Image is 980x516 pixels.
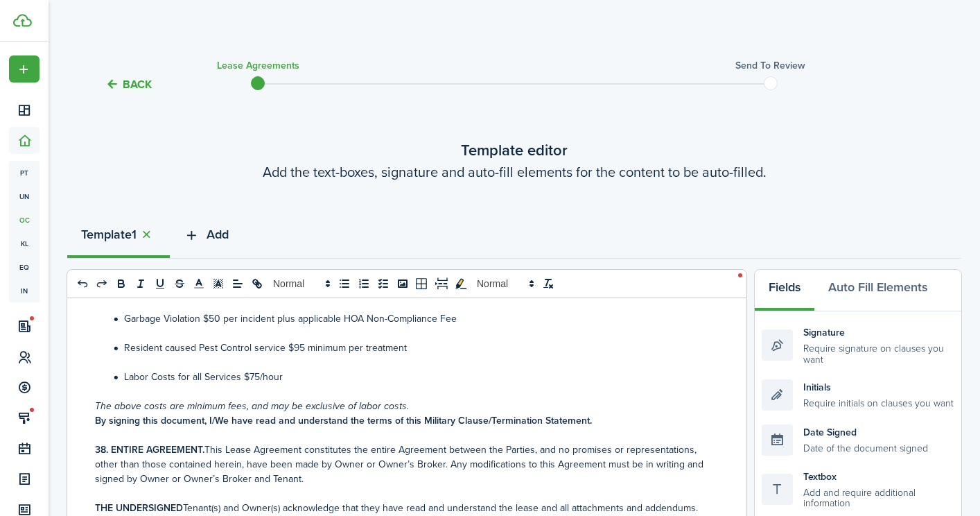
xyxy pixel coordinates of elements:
button: toggleMarkYellow: markYellow [451,275,471,292]
button: underline [150,275,170,292]
strong: 38. ENTIRE AGREEMENT. [95,442,204,457]
a: in [9,279,40,302]
button: list: check [374,275,393,292]
img: TenantCloud [13,14,32,27]
a: kl [9,232,40,255]
strong: Template [81,225,132,244]
button: Fields [755,270,814,311]
button: Open menu [9,55,40,83]
em: The above costs are minimum fees, and may be exclusive of labor costs. [95,399,409,413]
wizard-step-header-description: Add the text-boxes, signature and auto-fill elements for the content to be auto-filled. [67,162,961,182]
button: Add [170,217,243,259]
button: italic [131,275,150,292]
button: list: bullet [335,275,354,292]
button: undo: undo [73,275,92,292]
button: link [247,275,267,292]
button: pageBreak [432,275,451,292]
button: Close tab [137,227,156,243]
a: un [9,184,40,208]
button: Auto Fill Elements [814,270,941,311]
a: pt [9,161,40,184]
strong: THE UNDERSIGNED [95,501,183,515]
li: Garbage Violation $50 per incident plus applicable HOA Non-Compliance Fee [110,311,708,326]
a: eq [9,255,40,279]
button: list: ordered [354,275,374,292]
button: image [393,275,412,292]
button: strike [170,275,189,292]
li: Resident caused Pest Control service $95 minimum per treatment [110,341,708,355]
span: Add [207,225,229,244]
h3: Send to review [735,58,805,73]
h3: Lease Agreements [217,58,299,73]
button: clean [539,275,558,292]
button: redo: redo [92,275,112,292]
wizard-step-header-title: Template editor [67,139,961,162]
button: bold [112,275,131,292]
button: Back [105,77,152,92]
strong: By signing this document, I/We have read and understand the terms of this Military Clause/Termina... [95,413,592,428]
strong: 1 [132,225,137,244]
button: table-better [412,275,432,292]
li: Labor Costs for all Services $75/hour [110,370,708,384]
p: This Lease Agreement constitutes the entire Agreement between the Parties, and no promises or rep... [95,442,708,486]
a: oc [9,208,40,232]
